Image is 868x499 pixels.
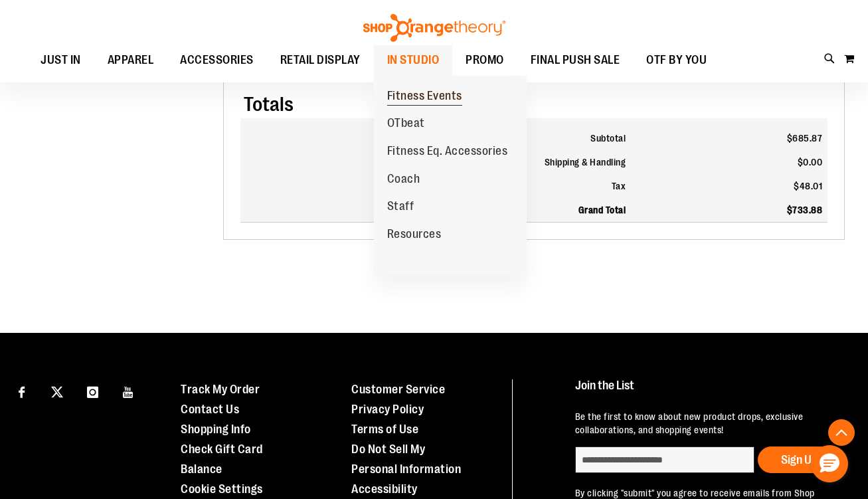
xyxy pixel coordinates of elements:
a: Contact Us [181,403,239,416]
button: Hello, have a question? Let’s chat. [811,445,848,482]
a: PROMO [452,45,517,76]
span: $685.87 [787,133,823,144]
a: Visit our Youtube page [117,379,140,403]
span: RETAIL DISPLAY [280,45,361,75]
th: Tax [240,174,632,198]
a: Check Gift Card Balance [181,443,263,476]
a: Visit our Instagram page [81,379,104,403]
a: Coach [374,165,434,193]
th: Shipping & Handling [240,150,632,174]
a: Resources [374,221,455,249]
p: Be the first to know about new product drops, exclusive collaborations, and shopping events! [575,410,845,437]
span: Resources [387,227,442,244]
a: Terms of Use [351,423,418,436]
span: Staff [387,199,414,216]
a: OTbeat [374,110,438,138]
span: OTbeat [387,116,425,133]
a: APPAREL [94,45,167,76]
button: Back To Top [828,419,855,446]
a: Accessibility [351,482,418,496]
span: ACCESSORIES [180,45,254,75]
span: Totals [244,93,294,116]
a: Do Not Sell My Personal Information [351,443,461,476]
input: enter email [575,447,754,473]
ul: IN STUDIO [374,76,527,275]
a: Visit our Facebook page [10,379,33,403]
a: Shopping Info [181,423,251,436]
a: JUST IN [27,45,94,76]
span: Fitness Eq. Accessories [387,144,508,161]
a: FINAL PUSH SALE [517,45,634,76]
a: RETAIL DISPLAY [267,45,374,76]
a: IN STUDIO [374,45,453,76]
span: APPAREL [108,45,154,75]
th: Subtotal [240,118,632,150]
a: ACCESSORIES [167,45,267,76]
a: OTF BY YOU [633,45,720,76]
a: Track My Order [181,383,260,396]
span: OTF BY YOU [646,45,707,75]
span: $48.01 [794,181,822,191]
img: Shop Orangetheory [361,14,507,42]
span: Sign Up [781,453,818,466]
span: Fitness Events [387,89,462,106]
a: Fitness Eq. Accessories [374,138,521,165]
img: Twitter [51,386,63,398]
span: JUST IN [41,45,81,75]
button: Sign Up [758,447,841,473]
span: IN STUDIO [387,45,440,75]
span: Coach [387,172,420,189]
a: Staff [374,193,428,221]
a: Visit our X page [46,379,69,403]
span: $733.88 [787,205,823,215]
a: Fitness Events [374,82,476,110]
strong: Grand Total [578,205,626,215]
a: Cookie Settings [181,482,263,496]
span: PROMO [466,45,504,75]
span: $0.00 [798,157,823,167]
a: Privacy Policy [351,403,424,416]
span: FINAL PUSH SALE [531,45,620,75]
h4: Join the List [575,379,845,404]
a: Customer Service [351,383,445,396]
